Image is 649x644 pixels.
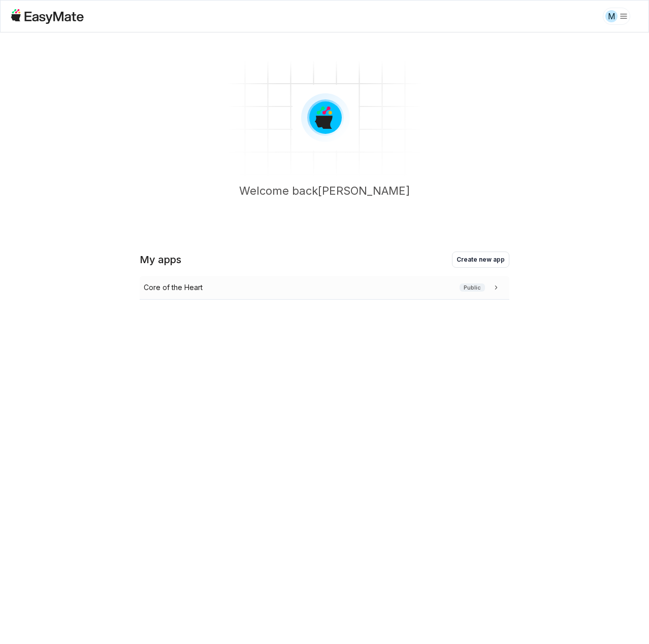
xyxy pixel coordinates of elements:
p: Core of the Heart [144,282,203,293]
button: Create new app [452,252,509,268]
p: Welcome back [PERSON_NAME] [239,183,410,215]
a: Core of the HeartPublic [140,276,509,300]
h2: My apps [140,253,181,267]
div: M [605,10,618,22]
span: Public [460,283,485,292]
